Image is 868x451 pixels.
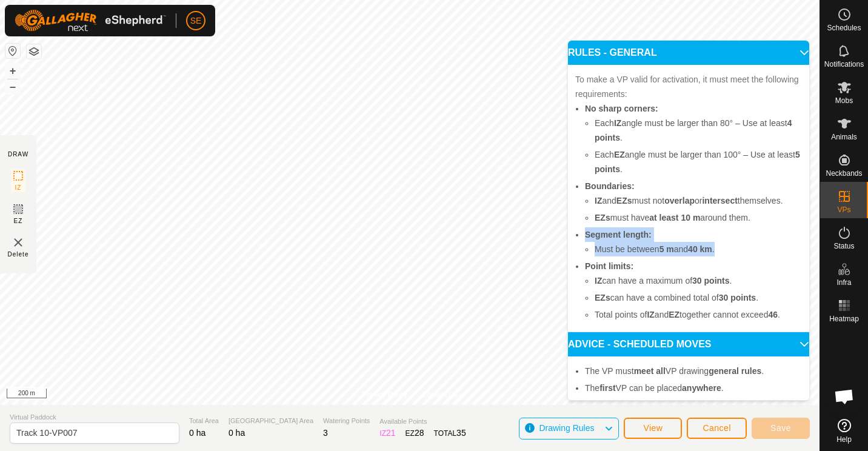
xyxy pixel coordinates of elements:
[595,210,802,225] li: must have around them.
[11,235,25,250] img: VP
[585,261,633,271] b: Point limits:
[229,428,245,438] span: 0 ha
[702,196,737,205] b: intersect
[595,213,610,222] b: EZs
[27,44,41,59] button: Map Layers
[585,181,635,191] b: Boundaries:
[568,48,657,58] span: RULES - GENERAL
[595,147,802,176] li: Each angle must be larger than 100° – Use at least .
[604,400,652,410] b: subsequent
[585,381,802,395] li: The VP can be placed .
[539,423,594,433] span: Drawing Rules
[8,250,29,259] span: Delete
[595,273,802,288] li: can have a maximum of .
[687,418,747,439] button: Cancel
[649,213,700,222] b: at least 10 m
[386,428,396,438] span: 21
[595,293,610,302] b: EZs
[434,427,466,439] div: TOTAL
[833,242,854,250] span: Status
[456,428,466,438] span: 35
[595,116,802,145] li: Each angle must be larger than 80° – Use at least .
[719,293,756,302] b: 30 points
[664,196,695,205] b: overlap
[647,310,654,319] b: IZ
[616,196,632,205] b: EZs
[595,118,792,142] b: 4 points
[595,242,802,256] li: Must be between and .
[836,279,851,286] span: Infra
[323,416,370,426] span: Watering Points
[5,79,20,94] button: –
[15,10,166,32] img: Gallagher Logo
[826,378,863,415] div: Open chat
[323,428,328,438] span: 3
[190,15,202,27] span: SE
[189,416,219,426] span: Total Area
[659,244,674,254] b: 5 m
[585,104,658,113] b: No sharp corners:
[820,414,868,448] a: Help
[703,423,731,433] span: Cancel
[599,383,615,393] b: first
[406,427,424,439] div: EZ
[568,41,809,65] p-accordion-header: RULES - GENERAL
[595,307,802,322] li: Total points of and together cannot exceed .
[709,366,761,376] b: general rules
[568,65,809,332] p-accordion-content: RULES - GENERAL
[189,428,205,438] span: 0 ha
[595,290,802,305] li: can have a combined total of .
[824,61,864,68] span: Notifications
[624,418,682,439] button: View
[634,366,666,376] b: meet all
[379,416,466,427] span: Available Points
[768,310,778,319] b: 46
[614,150,625,159] b: EZ
[422,389,458,400] a: Contact Us
[568,332,809,356] p-accordion-header: ADVICE - SCHEDULED MOVES
[568,339,711,349] span: ADVICE - SCHEDULED MOVES
[831,133,857,141] span: Animals
[595,196,602,205] b: IZ
[835,97,853,104] span: Mobs
[752,418,810,439] button: Save
[682,383,721,393] b: anywhere
[595,150,800,174] b: 5 points
[837,206,850,213] span: VPs
[688,244,712,254] b: 40 km
[14,216,23,225] span: EZ
[829,315,859,322] span: Heatmap
[643,423,663,433] span: View
[827,24,861,32] span: Schedules
[5,64,20,78] button: +
[595,193,802,208] li: and must not or themselves.
[585,364,802,378] li: The VP must VP drawing .
[836,436,852,443] span: Help
[770,423,791,433] span: Save
[5,44,20,58] button: Reset Map
[575,75,799,99] span: To make a VP valid for activation, it must meet the following requirements:
[415,428,424,438] span: 28
[10,412,179,423] span: Virtual Paddock
[614,118,621,128] b: IZ
[15,183,22,192] span: IZ
[585,398,802,427] li: Each VP must with the previous one.
[362,389,407,400] a: Privacy Policy
[595,276,602,286] b: IZ
[692,276,729,286] b: 30 points
[669,310,679,319] b: EZ
[585,230,652,239] b: Segment length:
[8,150,28,159] div: DRAW
[229,416,313,426] span: [GEOGRAPHIC_DATA] Area
[684,400,733,410] b: fully overlap
[379,427,395,439] div: IZ
[826,170,862,177] span: Neckbands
